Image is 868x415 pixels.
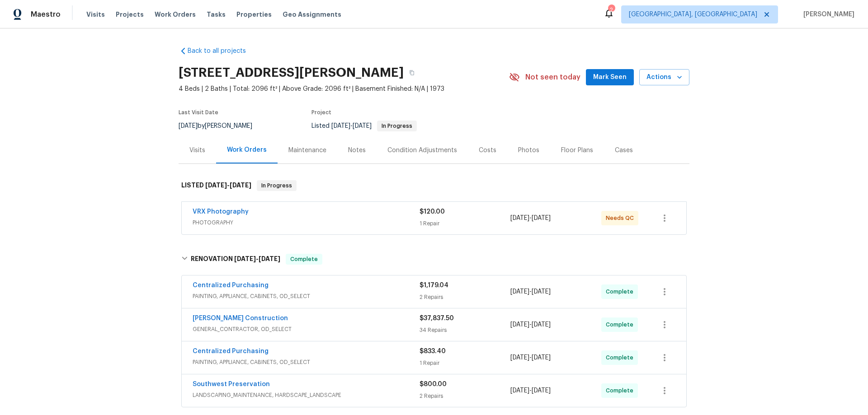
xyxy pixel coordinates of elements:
[205,182,251,188] span: -
[510,215,529,221] span: [DATE]
[155,10,196,19] span: Work Orders
[179,171,689,200] div: LISTED [DATE]-[DATE]In Progress
[606,386,637,395] span: Complete
[532,289,551,295] span: [DATE]
[378,123,416,129] span: In Progress
[179,84,509,93] span: 4 Beds | 2 Baths | Total: 2096 ft² | Above Grade: 2096 ft² | Basement Finished: N/A | 1973
[606,214,637,223] span: Needs QC
[510,387,529,394] span: [DATE]
[193,282,269,289] a: Centralized Purchasing
[387,146,457,155] div: Condition Adjustments
[510,320,551,329] span: -
[420,359,510,368] div: 1 Repair
[193,325,420,334] span: GENERAL_CONTRACTOR, OD_SELECT
[586,69,634,86] button: Mark Seen
[532,354,551,361] span: [DATE]
[283,10,341,19] span: Geo Assignments
[227,145,267,154] div: Work Orders
[510,354,529,361] span: [DATE]
[629,10,757,19] span: [GEOGRAPHIC_DATA], [GEOGRAPHIC_DATA]
[287,255,321,264] span: Complete
[606,320,637,329] span: Complete
[479,146,496,155] div: Costs
[420,381,447,387] span: $800.00
[593,72,627,83] span: Mark Seen
[205,182,227,188] span: [DATE]
[420,209,445,215] span: $120.00
[608,5,614,14] div: 2
[189,146,205,155] div: Visits
[510,322,529,328] span: [DATE]
[510,289,529,295] span: [DATE]
[193,348,269,354] a: Centralized Purchasing
[331,123,350,129] span: [DATE]
[525,73,580,82] span: Not seen today
[510,287,551,296] span: -
[348,146,366,155] div: Notes
[193,315,288,322] a: [PERSON_NAME] Construction
[561,146,593,155] div: Floor Plans
[179,47,265,56] a: Back to all projects
[193,381,270,387] a: Southwest Preservation
[532,322,551,328] span: [DATE]
[311,110,331,115] span: Project
[207,11,226,18] span: Tasks
[179,110,218,115] span: Last Visit Date
[331,123,372,129] span: -
[191,254,280,265] h6: RENOVATION
[181,180,251,191] h6: LISTED
[193,218,420,227] span: PHOTOGRAPHY
[353,123,372,129] span: [DATE]
[510,214,551,223] span: -
[420,219,510,228] div: 1 Repair
[532,387,551,394] span: [DATE]
[311,123,417,129] span: Listed
[234,256,256,262] span: [DATE]
[420,315,454,322] span: $37,837.50
[510,386,551,395] span: -
[193,209,249,215] a: VRX Photography
[420,282,448,289] span: $1,179.04
[193,391,420,400] span: LANDSCAPING_MAINTENANCE, HARDSCAPE_LANDSCAPE
[420,293,510,302] div: 2 Repairs
[518,146,539,155] div: Photos
[646,72,682,83] span: Actions
[193,358,420,367] span: PAINTING, APPLIANCE, CABINETS, OD_SELECT
[179,245,689,274] div: RENOVATION [DATE]-[DATE]Complete
[234,256,280,262] span: -
[420,348,446,354] span: $833.40
[193,292,420,301] span: PAINTING, APPLIANCE, CABINETS, OD_SELECT
[420,392,510,401] div: 2 Repairs
[116,10,144,19] span: Projects
[236,10,272,19] span: Properties
[420,326,510,335] div: 34 Repairs
[259,256,280,262] span: [DATE]
[179,68,404,77] h2: [STREET_ADDRESS][PERSON_NAME]
[606,353,637,362] span: Complete
[639,69,689,86] button: Actions
[31,10,61,19] span: Maestro
[532,215,551,221] span: [DATE]
[800,10,854,19] span: [PERSON_NAME]
[86,10,105,19] span: Visits
[179,121,263,131] div: by [PERSON_NAME]
[230,182,251,188] span: [DATE]
[606,287,637,296] span: Complete
[258,181,296,190] span: In Progress
[615,146,633,155] div: Cases
[510,353,551,362] span: -
[179,123,198,129] span: [DATE]
[288,146,326,155] div: Maintenance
